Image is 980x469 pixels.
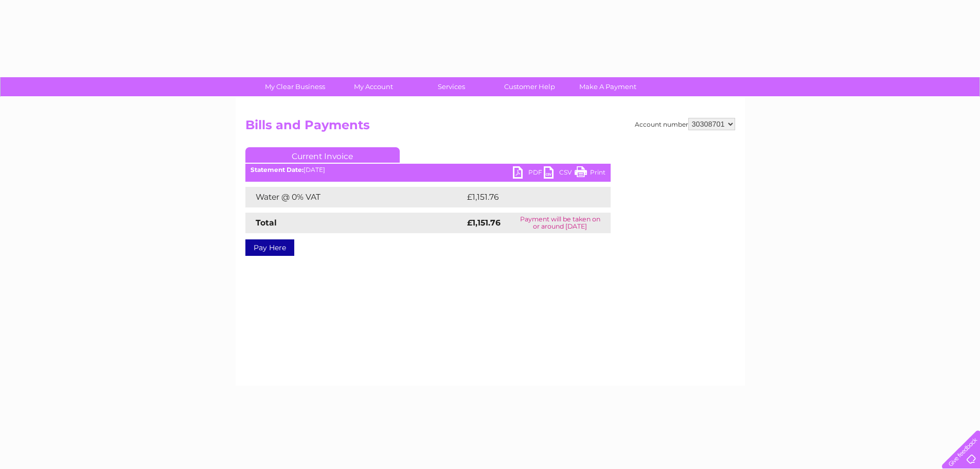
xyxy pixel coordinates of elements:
[245,187,465,207] td: Water @ 0% VAT
[245,239,294,256] a: Pay Here
[565,77,650,96] a: Make A Payment
[575,166,605,181] a: Print
[256,218,277,228] strong: Total
[635,118,735,130] div: Account number
[409,77,494,96] a: Services
[331,77,416,96] a: My Account
[465,187,593,207] td: £1,151.76
[245,147,400,163] a: Current Invoice
[245,118,735,137] h2: Bills and Payments
[510,213,611,233] td: Payment will be taken on or around [DATE]
[251,166,304,173] b: Statement Date:
[544,166,575,181] a: CSV
[513,166,544,181] a: PDF
[487,77,572,96] a: Customer Help
[253,77,337,96] a: My Clear Business
[467,218,501,228] strong: £1,151.76
[245,166,611,173] div: [DATE]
